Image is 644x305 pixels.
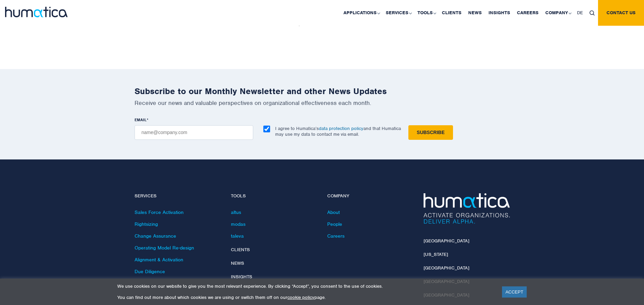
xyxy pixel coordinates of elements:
[263,126,270,132] input: I agree to Humatica’sdata protection policyand that Humatica may use my data to contact me via em...
[135,125,253,140] input: name@company.com
[577,10,583,16] span: DE
[502,286,527,298] a: ACCEPT
[327,233,344,239] a: Careers
[135,117,147,123] span: EMAIL
[231,274,252,280] a: Insights
[231,233,244,239] a: taleva
[5,7,68,17] img: logo
[408,125,453,140] input: Subscribe
[135,86,510,96] h2: Subscribe to our Monthly Newsletter and other News Updates
[135,209,184,215] a: Sales Force Activation
[424,265,469,271] a: [GEOGRAPHIC_DATA]
[275,126,401,137] p: I agree to Humatica’s and that Humatica may use my data to contact me via email.
[231,260,244,266] a: News
[231,193,317,199] h4: Tools
[231,247,250,253] a: Clients
[135,233,176,239] a: Change Assurance
[135,245,194,251] a: Operating Model Re-design
[319,126,363,131] a: data protection policy
[287,295,314,300] a: cookie policy
[590,10,595,16] img: search_icon
[117,295,494,300] p: You can find out more about which cookies we are using or switch them off on our page.
[135,257,183,263] a: Alignment & Activation
[231,221,245,227] a: modas
[231,209,241,215] a: altus
[327,209,340,215] a: About
[117,283,494,289] p: We use cookies on our website to give you the most relevant experience. By clicking “Accept”, you...
[135,268,165,275] a: Due Diligence
[135,99,510,107] p: Receive our news and valuable perspectives on organizational effectiveness each month.
[327,221,342,227] a: People
[424,252,448,257] a: [US_STATE]
[424,193,510,224] img: Humatica
[327,193,413,199] h4: Company
[424,238,469,244] a: [GEOGRAPHIC_DATA]
[135,193,221,199] h4: Services
[135,221,158,227] a: Rightsizing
